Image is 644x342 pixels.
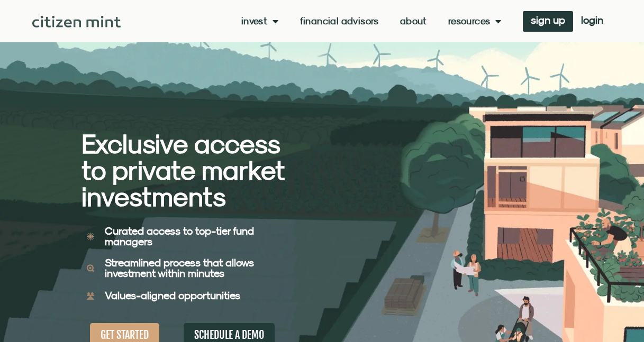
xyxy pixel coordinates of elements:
b: Streamlined process that allows investment within minutes [105,256,254,279]
a: sign up [523,11,573,32]
span: sign up [531,16,565,24]
h2: Exclusive access to private market investments [81,131,285,210]
span: login [581,16,603,24]
nav: Menu [241,16,502,26]
img: Citizen Mint [32,16,121,27]
a: Financial Advisors [300,16,379,26]
b: Values-aligned opportunities [105,289,240,301]
a: login [573,11,611,32]
a: Invest [241,16,279,26]
b: Curated access to top-tier fund managers [105,225,254,247]
span: SCHEDULE A DEMO [194,328,264,341]
a: Resources [448,16,502,26]
span: GET STARTED [101,328,149,341]
a: About [400,16,427,26]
